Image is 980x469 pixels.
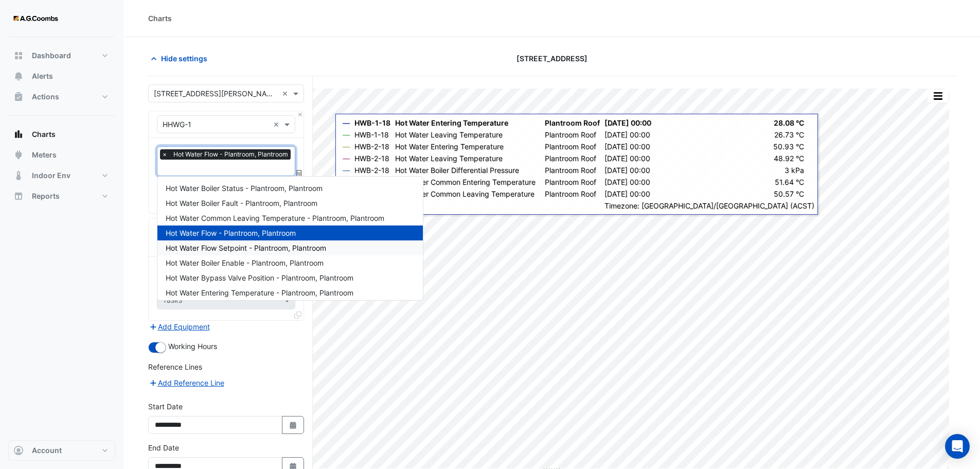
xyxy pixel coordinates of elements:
[13,150,24,160] app-icon: Meters
[168,342,217,351] span: Working Hours
[928,90,948,102] button: More Options
[32,170,70,181] span: Indoor Env
[166,288,353,297] span: Hot Water Entering Temperature - Plantroom, Plantroom
[273,119,282,130] span: Clear
[8,45,115,66] button: Dashboard
[32,50,71,61] span: Dashboard
[282,88,291,99] span: Clear
[12,8,59,29] img: Company Logo
[294,310,301,319] span: Clone Favourites and Tasks from this Equipment to other Equipment
[32,445,62,456] span: Account
[166,258,324,267] span: Hot Water Boiler Enable - Plantroom, Plantroom
[166,244,326,252] span: Hot Water Flow Setpoint - Plantroom, Plantroom
[148,401,183,412] label: Start Date
[166,184,323,193] span: Hot Water Boiler Status - Plantroom, Plantroom
[8,86,115,107] button: Actions
[8,66,115,86] button: Alerts
[166,273,353,282] span: Hot Water Bypass Valve Position - Plantroom, Plantroom
[157,176,423,301] ng-dropdown-panel: Options list
[148,442,179,453] label: End Date
[8,186,115,206] button: Reports
[32,71,53,81] span: Alerts
[32,92,59,102] span: Actions
[8,440,115,461] button: Account
[289,421,298,429] fa-icon: Select Date
[13,191,24,201] app-icon: Reports
[8,145,115,165] button: Meters
[148,361,202,372] label: Reference Lines
[148,13,172,24] div: Charts
[13,71,24,81] app-icon: Alerts
[8,124,115,145] button: Charts
[516,53,587,64] span: [STREET_ADDRESS]
[160,149,169,160] span: ×
[13,170,24,181] app-icon: Indoor Env
[148,321,210,333] button: Add Equipment
[32,191,60,201] span: Reports
[166,214,384,222] span: Hot Water Common Leaving Temperature - Plantroom, Plantroom
[295,169,304,178] span: Choose Function
[297,111,304,118] button: Close
[166,229,296,237] span: Hot Water Flow - Plantroom, Plantroom
[13,50,24,61] app-icon: Dashboard
[148,49,214,67] button: Hide settings
[945,434,970,459] div: Open Intercom Messenger
[8,165,115,186] button: Indoor Env
[148,377,225,389] button: Add Reference Line
[161,53,207,64] span: Hide settings
[13,129,24,140] app-icon: Charts
[32,150,57,160] span: Meters
[166,199,317,207] span: Hot Water Boiler Fault - Plantroom, Plantroom
[13,92,24,102] app-icon: Actions
[32,129,56,140] span: Charts
[171,149,291,160] span: Hot Water Flow - Plantroom, Plantroom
